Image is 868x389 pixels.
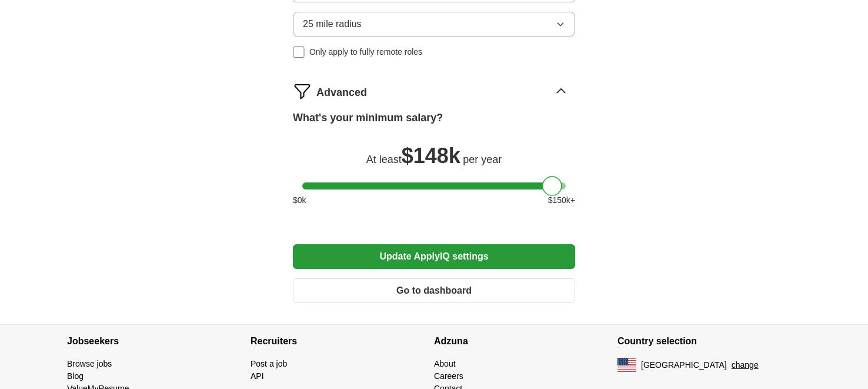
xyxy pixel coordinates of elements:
span: At least [366,154,402,165]
a: Browse jobs [67,359,112,368]
span: per year [463,154,502,165]
label: What's your minimum salary? [293,110,443,126]
a: About [434,359,456,368]
span: 25 mile radius [303,17,362,31]
button: 25 mile radius [293,12,575,36]
span: $ 148k [402,144,460,168]
span: [GEOGRAPHIC_DATA] [641,359,727,371]
span: Only apply to fully remote roles [309,46,422,58]
span: $ 150 k+ [548,194,575,207]
img: US flag [617,358,636,372]
button: change [732,359,759,371]
input: Only apply to fully remote roles [293,46,305,58]
button: Go to dashboard [293,278,575,303]
a: Careers [434,371,463,381]
a: Blog [67,371,84,381]
h4: Country selection [617,325,801,358]
a: Post a job [251,359,287,368]
a: API [251,371,264,381]
span: Advanced [316,85,367,101]
span: $ 0 k [293,194,306,207]
button: Update ApplyIQ settings [293,244,575,269]
img: filter [293,82,312,101]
